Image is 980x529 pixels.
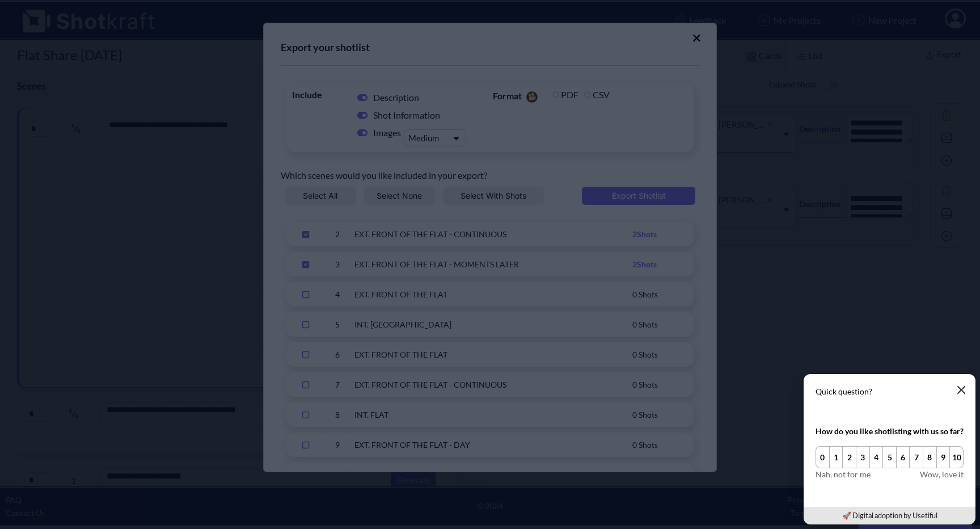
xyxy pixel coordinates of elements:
button: 3 [856,446,870,468]
div: How do you like shotlisting with us so far? [816,425,964,437]
button: 8 [923,446,937,468]
button: 1 [829,446,843,468]
a: 🚀 Digital adoption by Usetiful [842,511,937,520]
button: 5 [882,446,897,468]
button: 0 [816,446,830,468]
button: 4 [869,446,884,468]
span: Nah, not for me [816,468,871,480]
p: Quick question? [816,386,964,397]
div: Online [9,7,105,20]
button: 6 [896,446,910,468]
button: 10 [949,446,964,468]
button: 9 [936,446,951,468]
button: 2 [842,446,856,468]
span: Wow, love it [920,468,964,480]
button: 7 [909,446,923,468]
